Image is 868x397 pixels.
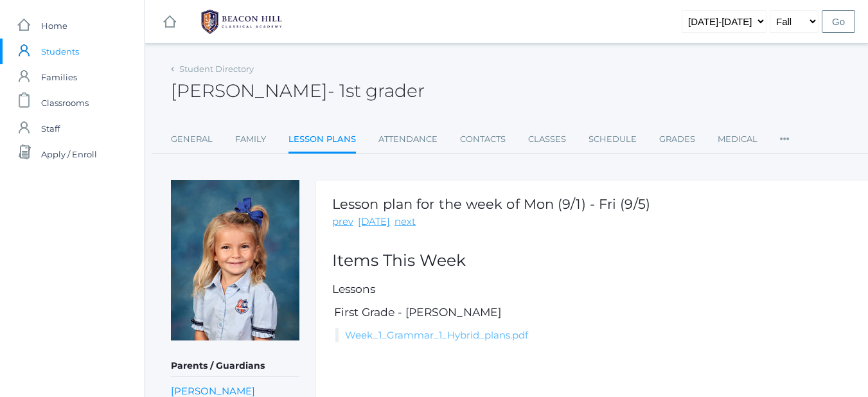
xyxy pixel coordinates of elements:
a: Classes [528,127,566,152]
span: - 1st grader [328,80,425,101]
a: Family [235,127,266,152]
img: BHCALogos-05-308ed15e86a5a0abce9b8dd61676a3503ac9727e845dece92d48e8588c001991.png [193,6,290,38]
input: Go [822,10,855,33]
img: Shiloh Laubacher [171,180,299,340]
a: Student Directory [179,64,254,74]
span: Families [41,64,77,90]
span: Students [41,39,79,64]
span: Classrooms [41,90,89,116]
a: prev [332,215,353,229]
a: Lesson Plans [288,127,356,154]
h2: [PERSON_NAME] [171,81,425,101]
a: Medical [718,127,757,152]
a: Attendance [378,127,438,152]
h1: Lesson plan for the week of Mon (9/1) - Fri (9/5) [332,197,650,211]
a: General [171,127,213,152]
a: Grades [659,127,695,152]
span: Apply / Enroll [41,141,97,167]
a: Schedule [589,127,637,152]
h5: Parents / Guardians [171,355,299,377]
span: Staff [41,116,60,141]
a: [DATE] [358,215,390,229]
span: Home [41,13,67,39]
a: Contacts [460,127,506,152]
a: next [394,215,416,229]
a: Week_1_Grammar_1_Hybrid_plans.pdf [345,329,528,341]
